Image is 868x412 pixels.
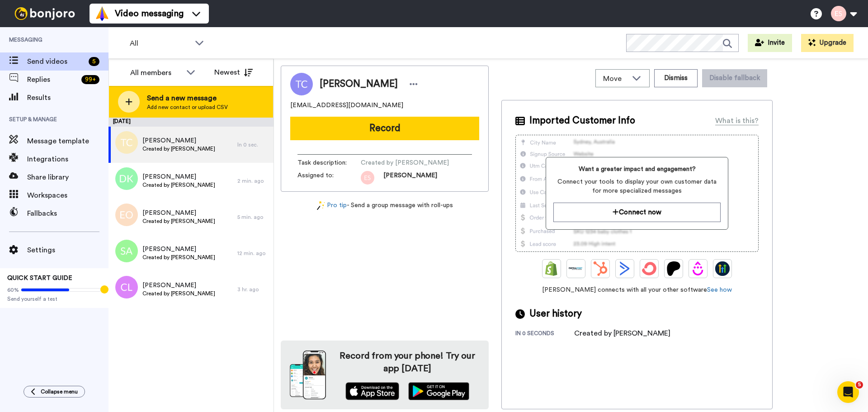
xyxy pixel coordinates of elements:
span: Settings [27,245,108,256]
span: 5 [856,381,863,388]
img: vm-color.svg [95,6,109,21]
span: Replies [27,74,78,85]
span: Share library [27,172,108,183]
div: 2 min. ago [237,177,269,185]
img: ConvertKit [642,261,656,276]
img: Image of Terrol Cox [290,73,313,95]
img: tc.png [115,131,138,154]
span: Send videos [27,56,85,67]
img: 99d46333-7e37-474d-9b1c-0ea629eb1775.png [361,171,374,185]
div: 5 min. ago [237,213,269,221]
div: in 0 seconds [515,330,574,339]
span: Created by [PERSON_NAME] [361,158,449,167]
span: 60% [7,286,19,294]
a: See how [707,287,732,293]
span: All [130,38,190,49]
span: [EMAIL_ADDRESS][DOMAIN_NAME] [290,101,403,110]
span: Collapse menu [41,388,78,395]
img: Shopify [544,261,559,276]
img: bj-logo-header-white.svg [11,7,79,20]
div: 3 hr. ago [237,286,269,293]
span: Created by [PERSON_NAME] [142,145,215,152]
span: Send yourself a test [7,295,101,303]
div: What is this? [715,115,759,126]
h4: Record from your phone! Try our app [DATE] [335,350,480,375]
span: Message template [27,136,108,147]
img: dk.png [115,167,138,190]
img: download [290,350,326,399]
span: [PERSON_NAME] connects with all your other software [515,285,759,294]
button: Disable fallback [702,69,767,87]
span: [PERSON_NAME] [142,208,215,218]
span: Created by [PERSON_NAME] [142,218,215,225]
div: All members [130,67,182,78]
img: appstore [345,382,399,400]
img: sa.png [115,240,138,262]
img: GoHighLevel [715,261,730,276]
span: [PERSON_NAME] [142,136,215,145]
span: Created by [PERSON_NAME] [142,290,215,297]
div: Created by [PERSON_NAME] [574,328,670,339]
img: Drip [691,261,705,276]
button: Newest [208,63,259,81]
span: [PERSON_NAME] [142,172,215,181]
div: Tooltip anchor [100,285,108,294]
button: Record [290,117,479,140]
span: QUICK START GUIDE [7,275,72,281]
a: Pro tip [317,201,347,210]
img: Patreon [666,261,681,276]
span: Add new contact or upload CSV [147,104,228,111]
span: Task description : [297,158,361,167]
div: - Send a group message with roll-ups [281,201,489,210]
div: [DATE] [108,118,274,127]
div: In 0 sec. [237,141,269,148]
span: [PERSON_NAME] [383,171,437,185]
span: Results [27,92,108,103]
span: Created by [PERSON_NAME] [142,254,215,261]
div: 12 min. ago [237,250,269,257]
span: Assigned to: [297,171,361,185]
button: Dismiss [654,69,698,87]
div: 99 + [81,75,99,84]
img: cl.png [115,276,138,298]
span: [PERSON_NAME] [142,281,215,290]
button: Upgrade [801,34,854,52]
div: 5 [89,57,99,66]
span: Workspaces [27,190,108,201]
img: Ontraport [569,261,583,276]
img: magic-wand.svg [317,201,325,210]
span: Video messaging [115,7,184,20]
span: Move [603,73,627,84]
span: User history [529,307,582,321]
span: [PERSON_NAME] [320,77,398,91]
span: Send a new message [147,93,228,104]
span: Integrations [27,154,108,165]
button: Invite [748,34,792,52]
iframe: Intercom live chat [837,381,859,403]
img: eo.png [115,204,138,226]
img: ActiveCampaign [618,261,632,276]
img: playstore [408,382,469,400]
span: Fallbacks [27,208,108,219]
span: Imported Customer Info [529,114,635,128]
span: Want a greater impact and engagement? [553,165,720,174]
span: Connect your tools to display your own customer data for more specialized messages [553,177,720,195]
span: [PERSON_NAME] [142,245,215,254]
button: Connect now [553,203,720,222]
button: Collapse menu [24,386,85,398]
span: Created by [PERSON_NAME] [142,181,215,189]
img: Hubspot [593,261,608,276]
